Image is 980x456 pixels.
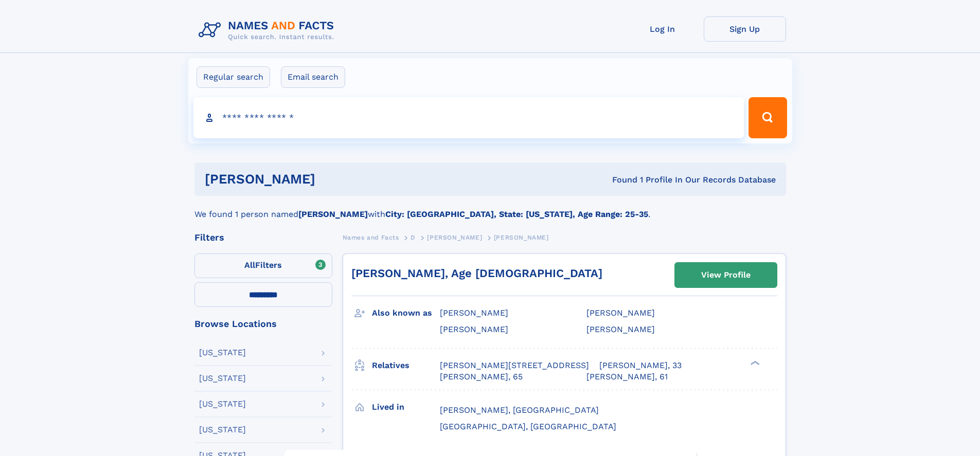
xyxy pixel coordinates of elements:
a: [PERSON_NAME][STREET_ADDRESS] [440,360,589,371]
div: [US_STATE] [199,374,246,382]
div: ❯ [748,359,760,366]
span: [PERSON_NAME] [440,308,508,318]
span: All [244,260,255,270]
h1: [PERSON_NAME] [205,173,464,186]
a: [PERSON_NAME], Age [DEMOGRAPHIC_DATA] [351,267,602,280]
span: [PERSON_NAME] [586,308,655,318]
label: Email search [281,66,345,88]
b: City: [GEOGRAPHIC_DATA], State: [US_STATE], Age Range: 25-35 [385,209,648,219]
a: Names and Facts [343,231,399,244]
div: Found 1 Profile In Our Records Database [464,174,776,186]
span: [PERSON_NAME] [494,234,549,241]
h3: Also known as [372,304,440,322]
div: [US_STATE] [199,400,246,408]
span: [PERSON_NAME], [GEOGRAPHIC_DATA] [440,405,599,415]
span: [PERSON_NAME] [440,324,508,334]
a: [PERSON_NAME], 33 [599,360,682,371]
span: [PERSON_NAME] [586,324,655,334]
a: Sign Up [704,16,786,42]
div: View Profile [701,263,751,287]
label: Regular search [197,66,270,88]
img: Logo Names and Facts [194,16,343,44]
div: Filters [194,233,332,242]
span: [GEOGRAPHIC_DATA], [GEOGRAPHIC_DATA] [440,422,616,431]
label: Filters [194,253,332,278]
input: search input [193,97,744,138]
h3: Lived in [372,398,440,416]
div: [US_STATE] [199,426,246,434]
a: [PERSON_NAME] [427,231,482,244]
a: D [411,231,416,244]
b: [PERSON_NAME] [298,209,368,219]
span: [PERSON_NAME] [427,234,482,241]
a: Log In [621,16,704,42]
h3: Relatives [372,357,440,374]
div: We found 1 person named with . [194,196,786,221]
div: [US_STATE] [199,349,246,357]
span: D [411,234,416,241]
a: [PERSON_NAME], 61 [586,371,668,382]
a: View Profile [675,263,777,287]
a: [PERSON_NAME], 65 [440,371,523,382]
div: Browse Locations [194,319,332,329]
button: Search Button [749,97,787,138]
